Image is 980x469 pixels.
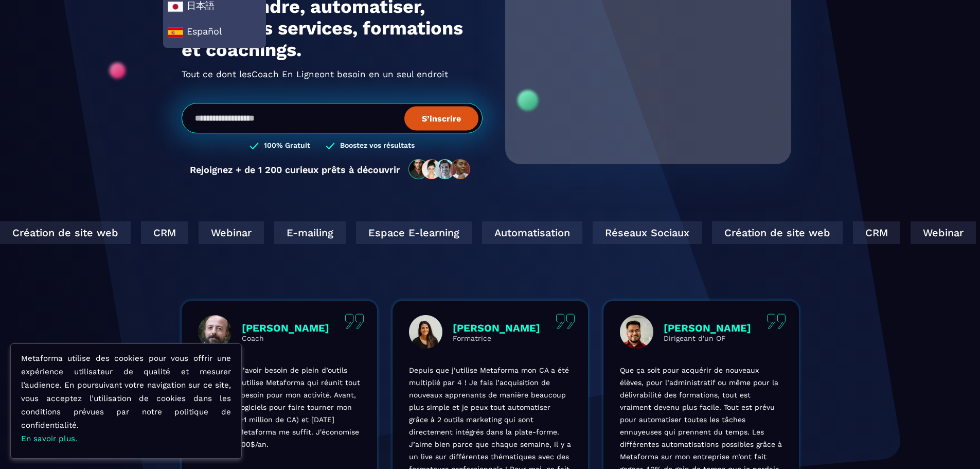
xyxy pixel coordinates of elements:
[250,141,259,151] img: checked
[664,334,751,342] p: Dirigeant d'un OF
[197,221,262,244] div: Webinar
[252,66,319,82] span: Coach En Ligne
[354,221,470,244] div: Espace E-learning
[345,314,364,329] img: quote
[242,322,329,334] p: [PERSON_NAME]
[767,314,786,329] img: quote
[480,221,580,244] div: Automatisation
[556,314,575,329] img: quote
[710,221,841,244] div: Création de site web
[168,25,261,40] span: Español
[591,221,700,244] div: Réseaux Sociaux
[242,334,329,342] p: Coach
[908,221,974,244] div: Webinar
[21,352,231,445] p: Metaforma utilise des cookies pour vous offrir une expérience utilisateur de qualité et mesurer l...
[405,159,474,180] img: community-people
[664,322,751,334] p: [PERSON_NAME]
[190,164,400,175] p: Rejoignez + de 1 200 curieux prêts à découvrir
[198,364,361,450] p: Plutôt que d’avoir besoin de plein d’outils différents, j’utilise Metaforma qui réunit tout ce do...
[409,315,442,349] img: profile
[326,141,335,151] img: checked
[21,434,77,443] a: En savoir plus.
[453,334,540,342] p: Formatrice
[513,2,784,137] video: Your browser does not support the video tag.
[139,221,186,244] div: CRM
[272,221,344,244] div: E-mailing
[198,315,231,349] img: profile
[453,322,540,334] p: [PERSON_NAME]
[404,106,478,130] button: S’inscrire
[620,315,653,349] img: profile
[182,66,483,82] h2: Tout ce dont les ont besoin en un seul endroit
[264,141,310,151] h3: 100% Gratuit
[340,141,415,151] h3: Boostez vos résultats
[851,221,898,244] div: CRM
[168,25,183,40] img: es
